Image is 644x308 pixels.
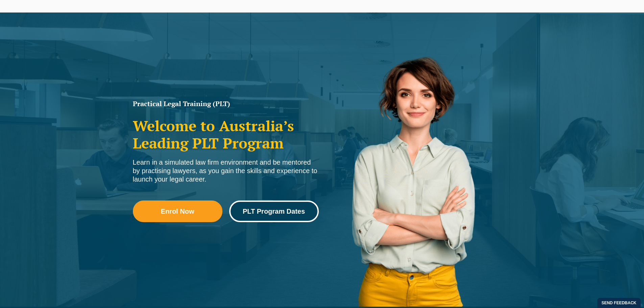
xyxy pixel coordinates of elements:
h2: Welcome to Australia’s Leading PLT Program [133,117,319,151]
span: Enrol Now [161,208,194,215]
span: PLT Program Dates [243,208,305,215]
a: Enrol Now [133,200,222,222]
div: Learn in a simulated law firm environment and be mentored by practising lawyers, as you gain the ... [133,158,319,184]
a: PLT Program Dates [229,200,319,222]
h1: Practical Legal Training (PLT) [133,100,319,107]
